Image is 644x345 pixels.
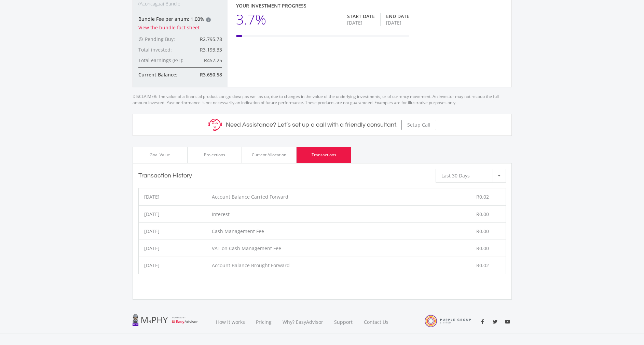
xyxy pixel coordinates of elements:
[277,311,329,333] a: Why? EasyAdvisor
[432,245,506,252] div: R0.00
[189,57,222,64] div: R457.25
[386,19,409,26] div: [DATE]
[329,311,358,333] a: Support
[139,211,212,218] div: [DATE]
[139,193,212,200] div: [DATE]
[250,311,277,333] a: Pricing
[189,46,222,53] div: R3,193.33
[138,24,200,31] a: View the bundle fact sheet
[358,311,395,333] a: Contact Us
[138,15,222,24] div: Bundle Fee per anum: 1.00%
[206,17,211,22] div: i
[189,71,222,78] div: R3,650.58
[212,211,432,218] div: Interest
[401,120,436,130] button: Setup Call
[138,37,143,42] i: access_time
[441,172,470,179] span: Last 30 Days
[386,13,409,20] div: End Date
[138,172,192,179] h3: Transaction History
[139,228,212,235] div: [DATE]
[432,228,506,235] div: R0.00
[226,121,398,129] h5: Need Assistance? Let’s set up a call with a friendly consultant.
[212,193,432,200] div: Account Balance Carried Forward
[138,35,189,43] div: Pending Buy:
[139,245,212,252] div: [DATE]
[432,262,506,269] div: R0.02
[133,87,512,106] p: DISCLAIMER: The value of a financial product can go down, as well as up, due to changes in the va...
[150,152,170,158] div: Goal Value
[212,228,432,235] div: Cash Management Fee
[347,13,375,20] div: Start Date
[189,35,222,43] div: R2,795.78
[312,152,336,158] div: Transactions
[138,57,189,64] div: Total earnings (P/L):
[210,311,250,333] a: How it works
[204,152,225,158] div: Projections
[212,262,432,269] div: Account Balance Brought Forward
[347,19,375,26] div: [DATE]
[139,262,212,269] div: [DATE]
[236,2,409,9] div: Your Investment Progress
[432,193,506,200] div: R0.02
[138,71,189,78] div: Current Balance:
[432,211,506,218] div: R0.00
[212,245,432,252] div: VAT on Cash Management Fee
[236,9,266,30] div: 3.7%
[138,46,189,53] div: Total invested:
[252,152,286,158] div: Current Allocation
